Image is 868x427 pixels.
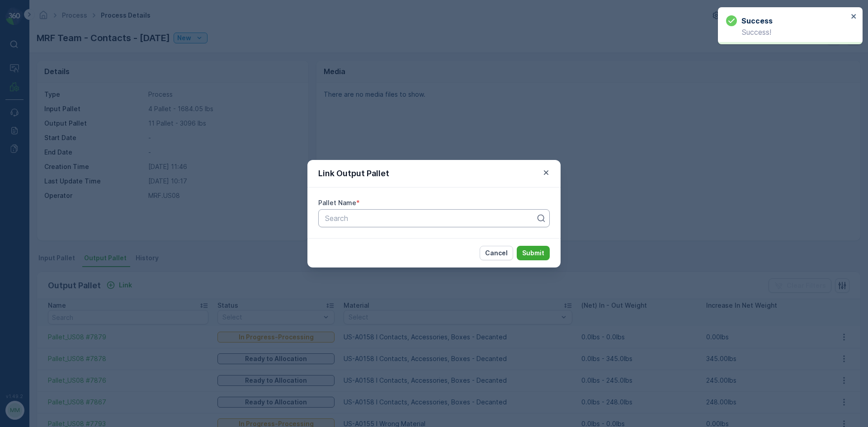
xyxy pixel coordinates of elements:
[517,246,550,260] button: Submit
[741,15,773,26] h3: Success
[318,199,356,206] label: Pallet Name
[485,249,508,258] p: Cancel
[726,28,848,36] p: Success!
[851,13,857,21] button: close
[318,167,389,180] p: Link Output Pallet
[522,249,544,258] p: Submit
[325,213,536,224] p: Search
[480,246,513,260] button: Cancel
